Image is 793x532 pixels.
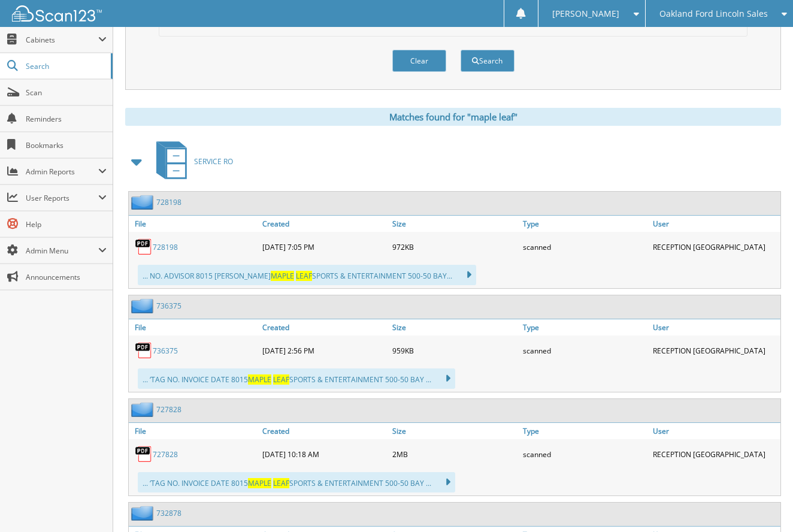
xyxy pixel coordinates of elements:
[156,301,181,311] a: 736375
[733,474,793,532] iframe: Chat Widget
[389,235,520,259] div: 972KB
[659,10,768,17] span: Oakland Ford Lincoln Sales
[156,404,181,415] a: 727828
[131,195,156,210] img: folder2.png
[153,242,178,252] a: 728198
[520,423,650,439] a: Type
[26,272,107,282] span: Announcements
[26,35,98,45] span: Cabinets
[389,338,520,362] div: 959KB
[156,197,181,207] a: 728198
[650,338,780,362] div: RECEPTION [GEOGRAPHIC_DATA]
[461,50,514,72] button: Search
[273,374,289,385] span: LEAF
[389,319,520,335] a: Size
[389,442,520,466] div: 2MB
[273,478,289,488] span: LEAF
[520,338,650,362] div: scanned
[12,5,102,22] img: scan123-logo-white.svg
[650,216,780,232] a: User
[138,368,455,389] div: ... ‘TAG NO. INVOICE DATE 8015 SPORTS & ENTERTAINMENT 500-50 BAY ...
[259,235,390,259] div: [DATE] 7:05 PM
[129,423,259,439] a: File
[131,402,156,417] img: folder2.png
[138,472,455,492] div: ... ‘TAG NO. INVOICE DATE 8015 SPORTS & ENTERTAINMENT 500-50 BAY ...
[520,216,650,232] a: Type
[248,478,271,488] span: MAPLE
[135,445,153,463] img: PDF.png
[296,271,312,281] span: LEAF
[650,319,780,335] a: User
[153,346,178,356] a: 736375
[131,506,156,521] img: folder2.png
[194,156,233,167] span: SERVICE RO
[650,423,780,439] a: User
[650,235,780,259] div: RECEPTION [GEOGRAPHIC_DATA]
[248,374,271,385] span: MAPLE
[26,87,107,98] span: Scan
[156,508,181,518] a: 732878
[552,10,619,17] span: [PERSON_NAME]
[135,341,153,359] img: PDF.png
[259,423,390,439] a: Created
[131,298,156,313] img: folder2.png
[650,442,780,466] div: RECEPTION [GEOGRAPHIC_DATA]
[153,449,178,460] a: 727828
[26,167,98,177] span: Admin Reports
[520,319,650,335] a: Type
[26,61,105,71] span: Search
[129,216,259,232] a: File
[389,423,520,439] a: Size
[520,235,650,259] div: scanned
[271,271,294,281] span: MAPLE
[26,114,107,124] span: Reminders
[389,216,520,232] a: Size
[259,319,390,335] a: Created
[259,216,390,232] a: Created
[520,442,650,466] div: scanned
[26,140,107,150] span: Bookmarks
[259,442,390,466] div: [DATE] 10:18 AM
[149,138,233,185] a: SERVICE RO
[26,219,107,229] span: Help
[129,319,259,335] a: File
[125,108,781,126] div: Matches found for "maple leaf"
[26,193,98,203] span: User Reports
[392,50,446,72] button: Clear
[135,238,153,256] img: PDF.png
[26,246,98,256] span: Admin Menu
[259,338,390,362] div: [DATE] 2:56 PM
[138,265,476,285] div: ... NO. ADVISOR 8015 [PERSON_NAME] SPORTS & ENTERTAINMENT 500-50 BAY...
